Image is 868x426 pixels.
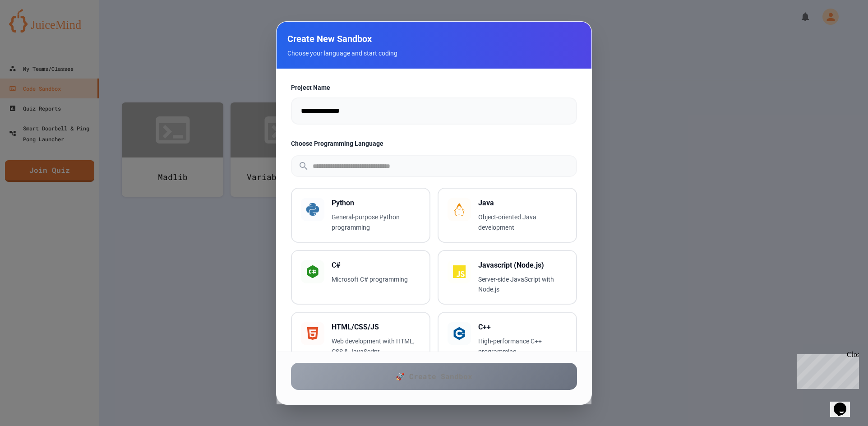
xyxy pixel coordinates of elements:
[291,139,577,148] label: Choose Programming Language
[291,83,577,92] label: Project Name
[793,351,859,389] iframe: chat widget
[478,260,567,271] h3: Javascript (Node.js)
[332,336,420,357] p: Web development with HTML, CSS & JavaScript
[478,322,567,333] h3: C++
[4,4,62,57] div: Chat with us now!Close
[332,274,420,285] p: Microsoft C# programming
[332,198,420,208] h3: Python
[478,212,567,233] p: Object-oriented Java development
[332,260,420,271] h3: C#
[478,198,567,208] h3: Java
[332,322,420,333] h3: HTML/CSS/JS
[478,274,567,295] p: Server-side JavaScript with Node.js
[830,390,859,417] iframe: chat widget
[478,336,567,357] p: High-performance C++ programming
[287,32,581,45] h2: Create New Sandbox
[396,371,472,382] span: 🚀 Create Sandbox
[287,49,581,58] p: Choose your language and start coding
[332,212,420,233] p: General-purpose Python programming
